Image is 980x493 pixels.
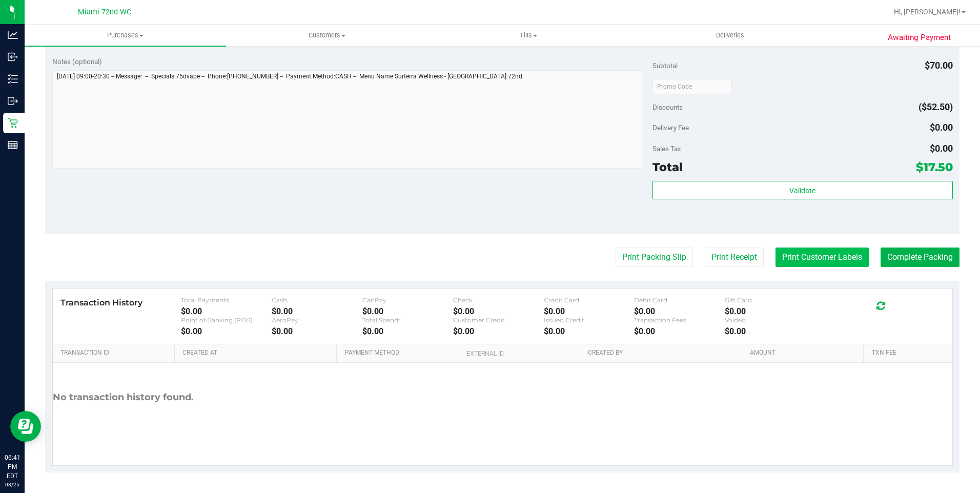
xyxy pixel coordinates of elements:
[8,118,18,128] inline-svg: Retail
[888,32,951,44] span: Awaiting Payment
[725,316,815,324] div: Voided
[588,349,738,357] a: Created By
[775,248,869,267] button: Print Customer Labels
[8,96,18,106] inline-svg: Outbound
[453,326,544,336] div: $0.00
[725,326,815,336] div: $0.00
[725,306,815,316] div: $0.00
[226,25,427,46] a: Customers
[78,8,131,16] span: Miami 72nd WC
[181,296,272,304] div: Total Payments
[182,349,333,357] a: Created At
[272,316,362,324] div: AeroPay
[652,145,681,153] span: Sales Tax
[634,326,725,336] div: $0.00
[25,31,226,40] span: Purchases
[750,349,860,357] a: Amount
[272,296,362,304] div: Cash
[652,160,683,174] span: Total
[362,306,453,316] div: $0.00
[8,30,18,40] inline-svg: Analytics
[544,326,635,336] div: $0.00
[428,25,629,46] a: Tills
[8,74,18,84] inline-svg: Inventory
[181,326,272,336] div: $0.00
[634,296,725,304] div: Debit Card
[634,316,725,324] div: Transaction Fees
[725,296,815,304] div: Gift Card
[789,187,815,195] span: Validate
[916,160,953,174] span: $17.50
[60,349,171,357] a: Transaction ID
[925,60,953,71] span: $70.00
[5,453,20,481] p: 06:41 PM EDT
[894,8,961,16] span: Hi, [PERSON_NAME]!
[181,316,272,324] div: Point of Banking (POB)
[629,25,831,46] a: Deliveries
[705,248,764,267] button: Print Receipt
[272,326,362,336] div: $0.00
[544,316,635,324] div: Issued Credit
[453,296,544,304] div: Check
[652,79,732,94] input: Promo Code
[5,481,20,488] p: 08/25
[544,306,635,316] div: $0.00
[345,349,455,357] a: Payment Method
[872,349,941,357] a: Txn Fee
[918,101,953,112] span: ($52.50)
[53,363,194,432] div: No transaction history found.
[544,296,635,304] div: Credit Card
[652,181,953,199] button: Validate
[362,326,453,336] div: $0.00
[8,52,18,62] inline-svg: Inbound
[25,25,226,46] a: Purchases
[652,124,689,132] span: Delivery Fee
[616,248,693,267] button: Print Packing Slip
[702,31,758,40] span: Deliveries
[227,31,427,40] span: Customers
[881,248,959,267] button: Complete Packing
[453,316,544,324] div: Customer Credit
[930,143,953,154] span: $0.00
[428,31,629,40] span: Tills
[181,306,272,316] div: $0.00
[458,344,579,363] th: External ID
[362,316,453,324] div: Total Spendr
[10,411,41,442] iframe: Resource center
[272,306,362,316] div: $0.00
[453,306,544,316] div: $0.00
[362,296,453,304] div: CanPay
[8,140,18,150] inline-svg: Reports
[634,306,725,316] div: $0.00
[652,61,678,70] span: Subtotal
[930,122,953,133] span: $0.00
[52,57,102,66] span: Notes (optional)
[652,98,683,116] span: Discounts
